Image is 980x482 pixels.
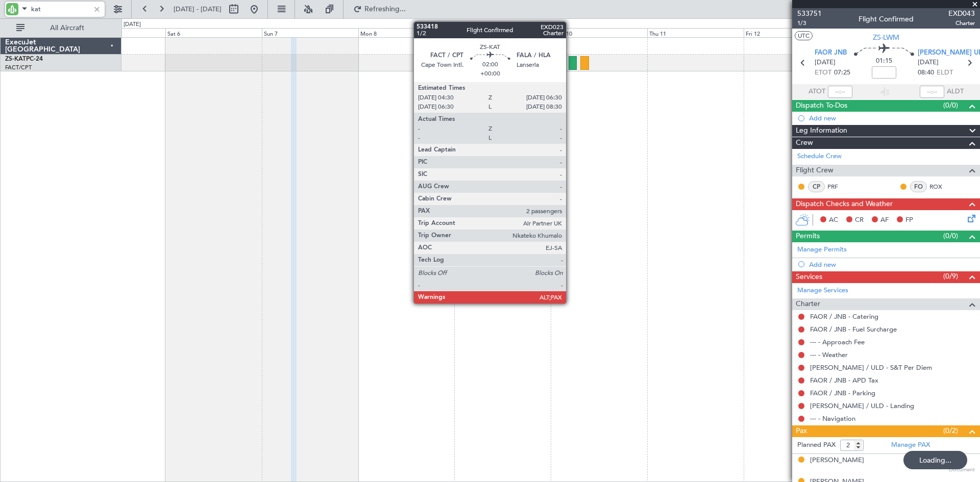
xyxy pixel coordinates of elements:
span: 1/3 [797,19,822,28]
span: Refreshing... [364,6,407,13]
button: Refreshing... [349,1,410,17]
div: Tue 9 [454,28,551,37]
button: All Aircraft [11,20,111,36]
span: [DATE] [918,58,939,68]
span: 533751 [797,8,822,19]
span: ZS-KAT [5,56,26,62]
a: ROX [929,182,952,191]
input: --:-- [828,86,852,98]
span: Pax [796,425,807,437]
input: A/C (Reg. or Type) [31,2,90,17]
a: [PERSON_NAME] / ULD - S&T Per Diem [810,363,932,372]
a: FAOR / JNB - Catering [810,312,878,321]
a: ZS-KATPC-24 [5,56,43,62]
a: --- - Approach Fee [810,338,865,346]
div: Flight Confirmed [859,14,914,24]
div: FO [910,181,927,192]
div: Sat 6 [165,28,262,37]
span: Charter [796,298,820,310]
span: FAOR JNB [815,48,847,58]
span: Document [949,466,975,474]
div: Mon 8 [358,28,455,37]
span: Permits [796,231,820,242]
span: Flight Crew [796,165,834,176]
span: ELDT [937,68,953,78]
a: Manage PAX [891,440,930,450]
div: Loading... [903,451,967,469]
span: ETOT [815,68,831,78]
a: Manage Services [797,286,848,296]
span: 08:40 [918,68,934,78]
span: FP [905,215,913,225]
div: [DATE] [124,20,141,29]
span: [DATE] [815,58,836,68]
span: AF [880,215,889,225]
a: FAOR / JNB - Fuel Surcharge [810,325,897,334]
a: Schedule Crew [797,151,842,162]
span: 07:25 [834,68,850,78]
span: Leg Information [796,125,847,137]
div: CP [808,181,825,192]
span: Crew [796,137,813,149]
span: Charter [948,19,975,28]
a: Manage Permits [797,245,847,255]
span: Dispatch Checks and Weather [796,198,893,210]
div: Wed 10 [551,28,647,37]
span: (0/0) [943,100,958,111]
span: CR [855,215,864,225]
span: (0/2) [943,425,958,436]
div: Add new [809,260,975,269]
div: [PERSON_NAME] [810,455,864,466]
button: UTC [795,31,813,40]
span: ZS-LWM [873,32,899,43]
a: PRF [827,182,850,191]
a: --- - Navigation [810,414,855,423]
a: FACT/CPT [5,64,32,71]
span: AC [829,215,838,225]
span: (0/0) [943,231,958,241]
span: 01:15 [876,56,892,66]
a: FAOR / JNB - Parking [810,389,875,397]
a: FAOR / JNB - APD Tax [810,376,878,385]
span: (0/9) [943,271,958,282]
span: Dispatch To-Dos [796,100,847,112]
span: All Aircraft [27,24,108,32]
div: Add new [809,114,975,122]
a: --- - Weather [810,350,848,359]
a: [PERSON_NAME] / ULD - Landing [810,401,914,410]
span: EXD043 [948,8,975,19]
div: Sun 7 [262,28,358,37]
div: Thu 11 [647,28,744,37]
div: Fri 12 [744,28,840,37]
span: ATOT [808,87,825,97]
span: Services [796,271,822,283]
span: [DATE] - [DATE] [174,5,222,14]
span: ALDT [947,87,964,97]
label: Planned PAX [797,440,836,450]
